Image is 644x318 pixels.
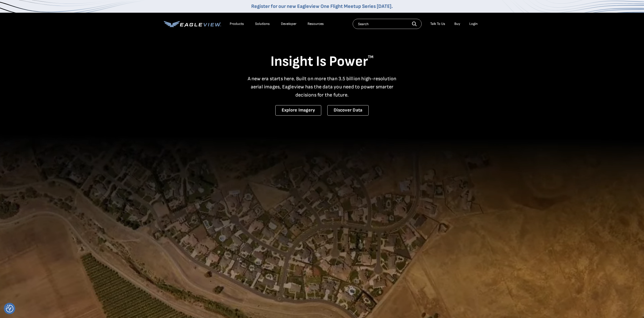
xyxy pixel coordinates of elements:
[6,305,13,312] button: Consent Preferences
[281,22,296,26] a: Developer
[430,22,445,26] div: Talk To Us
[454,22,460,26] a: Buy
[255,22,270,26] div: Solutions
[244,75,400,99] p: A new era starts here. Built on more than 3.5 billion high-resolution aerial images, Eagleview ha...
[308,22,324,26] div: Resources
[275,105,321,116] a: Explore Imagery
[230,22,244,26] div: Products
[469,22,478,26] div: Login
[6,305,13,312] img: Revisit consent button
[353,19,422,29] input: Search
[251,3,393,9] a: Register for our new Eagleview One Flight Meetup Series [DATE].
[327,105,369,116] a: Discover Data
[368,55,373,59] sup: TM
[164,53,480,71] h1: Insight Is Power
